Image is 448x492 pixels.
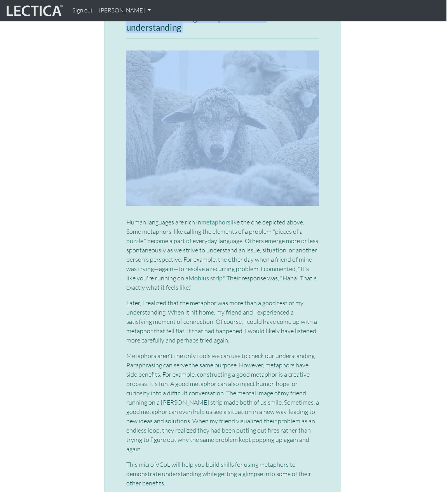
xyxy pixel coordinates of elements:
h3: Micro-VCoL: Using metaphors to test understanding [126,13,319,32]
p: Human languages are rich in like the one depicted above. Some metaphors, like calling the element... [126,217,319,292]
p: Later, I realized that the metaphor was more than a good test of my understanding. When it hit ho... [126,298,319,345]
p: This micro-VCoL will help you build skills for using metaphors to demonstrate understanding while... [126,460,319,488]
p: Metaphors aren't the only tools we can use to check our understanding. Paraphrasing can serve the... [126,351,319,454]
a: [PERSON_NAME] [96,3,154,18]
a: Sign out [69,3,96,18]
a: Mobius strip [188,274,223,282]
a: metaphors [201,218,230,226]
img: lecticalive [5,3,63,18]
